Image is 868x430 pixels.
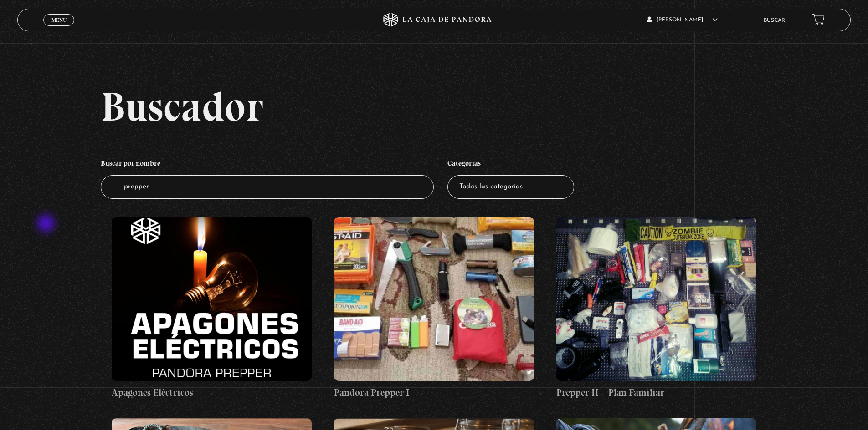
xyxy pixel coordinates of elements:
[764,18,785,23] a: Buscar
[51,17,67,23] span: Menu
[556,217,756,400] a: Prepper II – Plan Familiar
[556,385,756,400] h4: Prepper II – Plan Familiar
[101,154,434,175] h4: Buscar por nombre
[647,17,718,23] span: [PERSON_NAME]
[334,217,534,400] a: Pandora Prepper I
[101,86,851,127] h2: Buscador
[112,217,312,400] a: Apagones Eléctricos
[334,385,534,400] h4: Pandora Prepper I
[48,25,70,31] span: Cerrar
[812,14,825,26] a: View your shopping cart
[447,154,574,175] h4: Categorías
[112,385,312,400] h4: Apagones Eléctricos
